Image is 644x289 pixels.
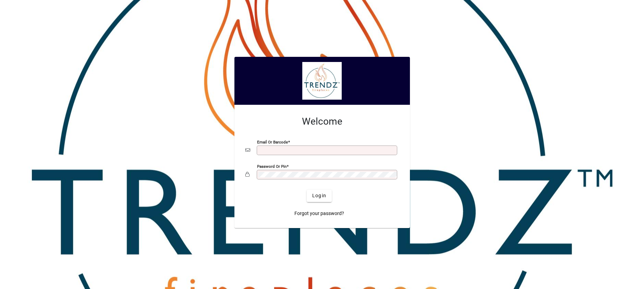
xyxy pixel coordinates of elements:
h2: Welcome [245,116,399,127]
a: Forgot your password? [292,208,347,220]
mat-label: Email or Barcode [257,139,288,144]
mat-label: Password or Pin [257,164,287,168]
span: Login [312,192,326,199]
span: Forgot your password? [294,210,344,217]
button: Login [307,190,332,202]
